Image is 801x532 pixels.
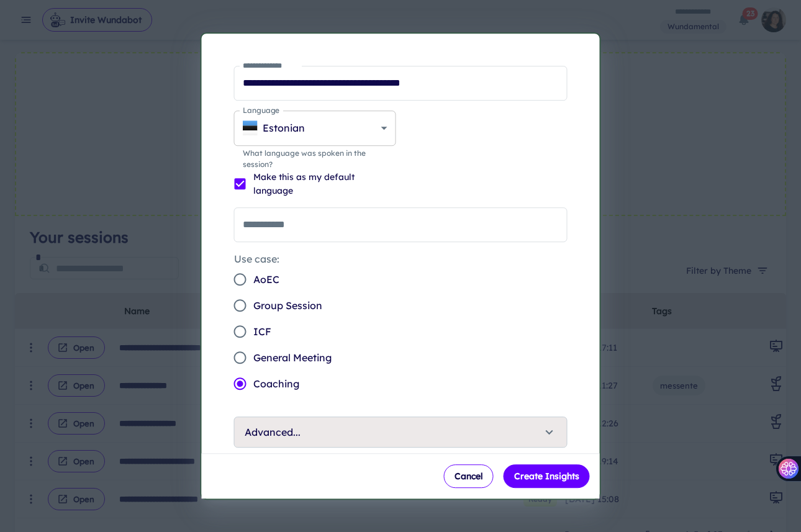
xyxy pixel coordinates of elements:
[504,464,590,488] button: Create Insights
[253,272,279,287] span: AoEC
[253,350,332,365] span: General Meeting
[253,170,386,197] p: Make this as my default language
[243,105,279,115] label: Language
[253,324,271,339] span: ICF
[243,148,387,170] p: What language was spoken in the session?
[253,376,299,391] span: Coaching
[245,425,301,440] p: Advanced...
[235,417,567,447] button: Advanced...
[234,252,279,266] legend: Use case:
[253,298,322,313] span: Group Session
[444,464,494,488] button: Cancel
[243,120,258,135] img: EE
[263,120,305,135] p: Estonian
